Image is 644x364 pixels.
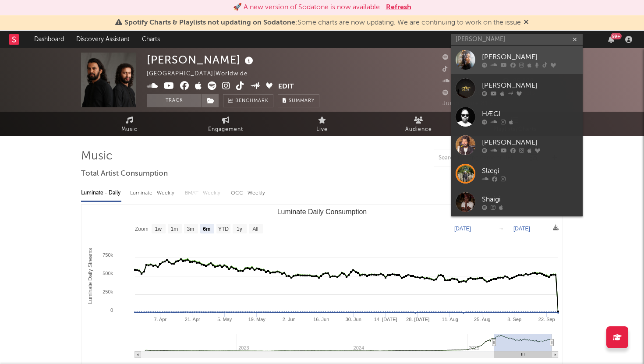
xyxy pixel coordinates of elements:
[451,74,583,102] a: [PERSON_NAME]
[507,317,521,322] text: 8. Sep
[499,226,504,232] text: →
[278,81,294,92] button: Edit
[81,186,121,201] div: Luminate - Daily
[405,124,432,135] span: Audience
[155,226,162,232] text: 1w
[136,31,166,48] a: Charts
[124,19,521,26] span: : Some charts are now updating. We are continuing to work on the issue
[313,317,329,322] text: 16. Jun
[147,53,255,67] div: [PERSON_NAME]
[103,289,113,294] text: 250k
[28,31,70,48] a: Dashboard
[278,94,319,107] button: Summary
[434,155,527,162] input: Search by song name or URL
[482,194,578,205] div: Shaigi
[208,124,243,135] span: Engagement
[233,2,382,13] div: 🚀 A new version of Sodatone is now available.
[451,46,583,74] a: [PERSON_NAME]
[203,226,210,232] text: 6m
[442,90,535,96] span: 5,019,586 Monthly Listeners
[110,307,113,313] text: 0
[147,94,202,107] button: Track
[474,317,490,322] text: 25. Aug
[103,252,113,258] text: 750k
[406,317,429,322] text: 28. [DATE]
[513,226,530,232] text: [DATE]
[482,109,578,119] div: HÆGI
[81,112,177,136] a: Music
[611,33,622,39] div: 99 +
[217,317,232,322] text: 5. May
[121,124,138,135] span: Music
[103,271,113,276] text: 500k
[124,19,295,26] span: Spotify Charts & Playlists not updating on Sodatone
[147,69,258,79] div: [GEOGRAPHIC_DATA] | Worldwide
[608,36,614,43] button: 99+
[171,226,178,232] text: 1m
[386,2,411,13] button: Refresh
[252,226,258,232] text: All
[454,226,471,232] text: [DATE]
[185,317,200,322] text: 21. Apr
[442,78,464,84] span: 452
[135,226,149,232] text: Zoom
[451,102,583,131] a: HÆGI
[442,317,458,322] text: 11. Aug
[482,137,578,148] div: [PERSON_NAME]
[316,124,328,135] span: Live
[482,52,578,62] div: [PERSON_NAME]
[87,248,93,304] text: Luminate Daily Streams
[81,169,168,179] span: Total Artist Consumption
[70,31,136,48] a: Discovery Assistant
[235,96,269,106] span: Benchmark
[283,317,296,322] text: 2. Jun
[231,186,266,201] div: OCC - Weekly
[451,159,583,188] a: Slægi
[218,226,229,232] text: YTD
[274,112,370,136] a: Live
[177,112,274,136] a: Engagement
[346,317,361,322] text: 30. Jun
[482,166,578,176] div: Slægi
[237,226,242,232] text: 1y
[223,94,273,107] a: Benchmark
[442,55,476,60] span: 209,156
[130,186,176,201] div: Luminate - Weekly
[277,208,367,216] text: Luminate Daily Consumption
[248,317,266,322] text: 19. May
[451,34,583,45] input: Search for artists
[538,317,555,322] text: 22. Sep
[442,101,493,106] span: Jump Score: 81.7
[154,317,166,322] text: 7. Apr
[374,317,397,322] text: 14. [DATE]
[451,131,583,159] a: [PERSON_NAME]
[442,67,464,72] span: 283
[482,80,578,91] div: [PERSON_NAME]
[451,188,583,216] a: Shaigi
[370,112,467,136] a: Audience
[289,99,315,103] span: Summary
[524,19,529,26] span: Dismiss
[187,226,195,232] text: 3m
